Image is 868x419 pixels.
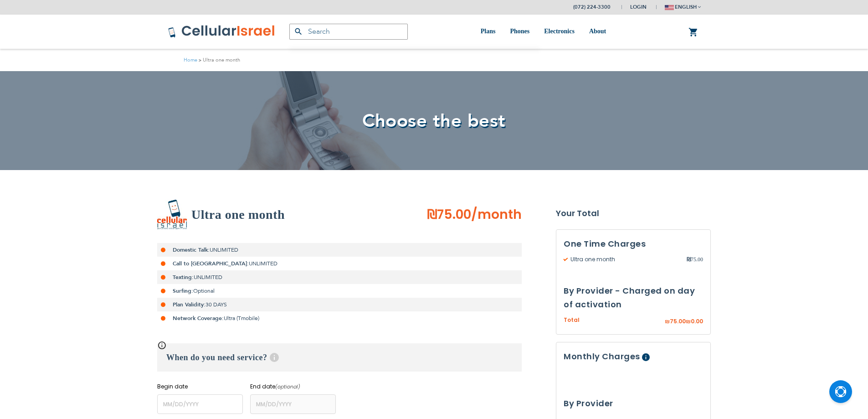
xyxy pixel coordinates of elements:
[157,394,243,414] input: MM/DD/YYYY
[573,4,611,10] a: (072) 224-3300
[275,383,300,390] i: (optional)
[589,28,606,35] span: About
[157,200,187,230] img: Ultra one month
[157,284,522,298] li: Optional
[665,318,670,326] span: ₪
[544,15,575,49] a: Electronics
[362,109,506,134] span: Choose the best
[686,318,691,326] span: ₪
[564,351,640,362] span: Monthly Charges
[157,243,522,257] li: UNLIMITED
[173,315,224,322] strong: Network Coverage:
[665,5,674,10] img: english
[173,274,194,281] strong: Texting:
[250,394,336,414] input: MM/DD/YYYY
[687,255,691,264] span: ₪
[173,287,193,295] strong: Surfing:
[289,24,408,40] input: Search
[589,15,606,49] a: About
[197,56,240,64] li: Ultra one month
[157,270,522,284] li: UNLIMITED
[173,301,205,308] strong: Plan Validity:
[564,397,703,410] h3: By Provider
[184,57,197,63] a: Home
[630,4,647,10] span: Login
[168,25,276,38] img: Cellular Israel Logo
[556,207,711,220] strong: Your Total
[157,383,243,391] label: Begin date
[564,316,580,325] span: Total
[642,353,650,361] span: Help
[691,317,703,325] span: 0.00
[687,255,703,264] span: 75.00
[481,28,496,35] span: Plans
[510,15,529,49] a: Phones
[481,15,496,49] a: Plans
[665,0,701,14] button: english
[250,383,336,391] label: End date
[270,353,279,362] span: Help
[544,28,575,35] span: Electronics
[510,28,529,35] span: Phones
[564,255,687,264] span: Ultra one month
[157,311,522,325] li: Ultra (Tmobile)
[157,257,522,270] li: UNLIMITED
[191,206,285,224] h2: Ultra one month
[564,284,703,311] h3: By Provider - Charged on day of activation
[471,206,522,224] span: /month
[157,298,522,311] li: 30 DAYS
[173,246,210,253] strong: Domestic Talk:
[173,260,249,267] strong: Call to [GEOGRAPHIC_DATA]:
[564,237,703,251] h3: One Time Charges
[157,343,522,372] h3: When do you need service?
[427,206,471,223] span: ₪75.00
[670,317,686,325] span: 75.00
